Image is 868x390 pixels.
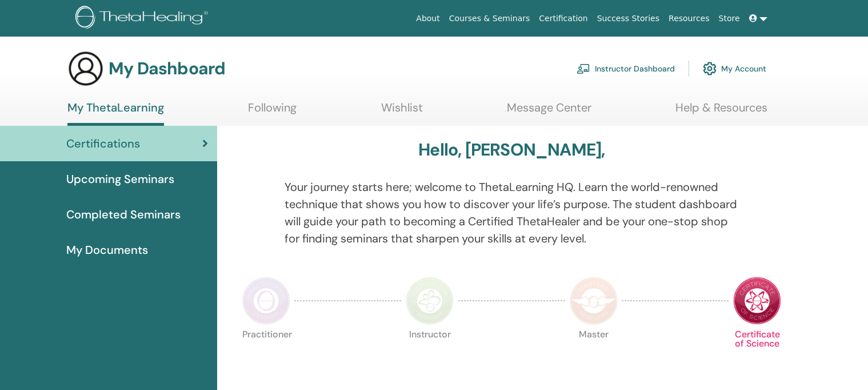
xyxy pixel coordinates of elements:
p: Instructor [406,330,454,378]
a: Help & Resources [675,101,767,123]
h3: Hello, [PERSON_NAME], [418,140,605,160]
p: Certificate of Science [733,330,781,378]
img: logo.png [75,6,212,31]
a: Instructor Dashboard [577,56,675,81]
h3: My Dashboard [109,58,225,79]
a: My ThetaLearning [67,101,164,126]
a: Wishlist [381,101,423,123]
p: Your journey starts here; welcome to ThetaLearning HQ. Learn the world-renowned technique that sh... [285,178,738,247]
a: Message Center [507,101,591,123]
a: My Account [703,56,766,81]
img: Certificate of Science [733,277,781,325]
a: Certification [534,8,592,29]
span: My Documents [66,241,148,258]
a: Resources [664,8,714,29]
img: Instructor [406,277,454,325]
a: About [411,8,444,29]
span: Upcoming Seminars [66,170,174,188]
span: Completed Seminars [66,206,181,223]
p: Practitioner [242,330,290,378]
img: Master [570,277,618,325]
img: chalkboard-teacher.svg [577,63,590,74]
img: cog.svg [703,59,717,78]
a: Courses & Seminars [445,8,535,29]
a: Store [714,8,745,29]
span: Certifications [66,135,140,152]
a: Following [248,101,297,123]
img: Practitioner [242,277,290,325]
p: Master [570,330,618,378]
a: Success Stories [593,8,664,29]
img: generic-user-icon.jpg [67,50,104,87]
